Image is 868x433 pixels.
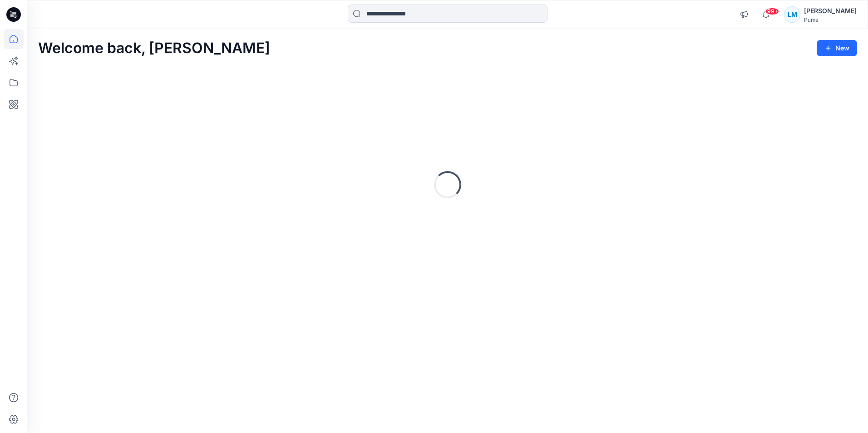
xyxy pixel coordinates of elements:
[817,40,857,56] button: New
[804,16,857,23] div: Puma
[38,40,270,57] h2: Welcome back, [PERSON_NAME]
[765,8,779,15] span: 99+
[784,6,800,23] div: LM
[804,5,857,16] div: [PERSON_NAME]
